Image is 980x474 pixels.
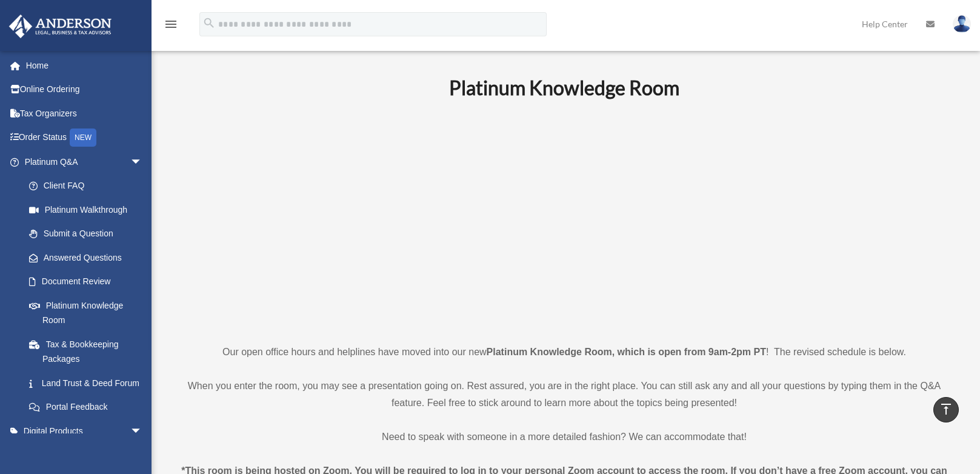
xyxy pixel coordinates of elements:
i: vertical_align_top [939,402,953,416]
a: Home [8,53,161,78]
a: Platinum Q&Aarrow_drop_down [8,150,161,174]
a: Tax & Bookkeeping Packages [17,332,161,371]
a: Tax Organizers [8,101,161,125]
a: Portal Feedback [17,395,161,419]
a: Digital Productsarrow_drop_down [8,419,161,443]
a: Document Review [17,270,161,294]
span: arrow_drop_down [130,419,155,444]
p: When you enter the room, you may see a presentation going on. Rest assured, you are in the right ... [173,378,956,412]
a: Answered Questions [17,245,161,270]
a: Platinum Walkthrough [17,198,161,222]
a: vertical_align_top [933,397,959,422]
p: Need to speak with someone in a more detailed fashion? We can accommodate that! [173,429,956,446]
a: Submit a Question [17,222,161,246]
div: NEW [70,129,96,147]
strong: Platinum Knowledge Room, which is open from 9am-2pm PT [487,347,766,357]
b: Platinum Knowledge Room [449,76,679,99]
a: Land Trust & Deed Forum [17,371,161,395]
i: menu [164,17,178,32]
a: menu [164,21,178,32]
span: arrow_drop_down [130,150,155,175]
img: Anderson Advisors Platinum Portal [5,15,115,38]
img: User Pic [953,15,971,33]
iframe: 231110_Toby_KnowledgeRoom [382,116,746,321]
a: Order StatusNEW [8,125,161,150]
p: Our open office hours and helplines have moved into our new ! The revised schedule is below. [173,344,956,361]
a: Online Ordering [8,78,161,102]
a: Client FAQ [17,174,161,198]
a: Platinum Knowledge Room [17,293,155,332]
i: search [202,16,216,30]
